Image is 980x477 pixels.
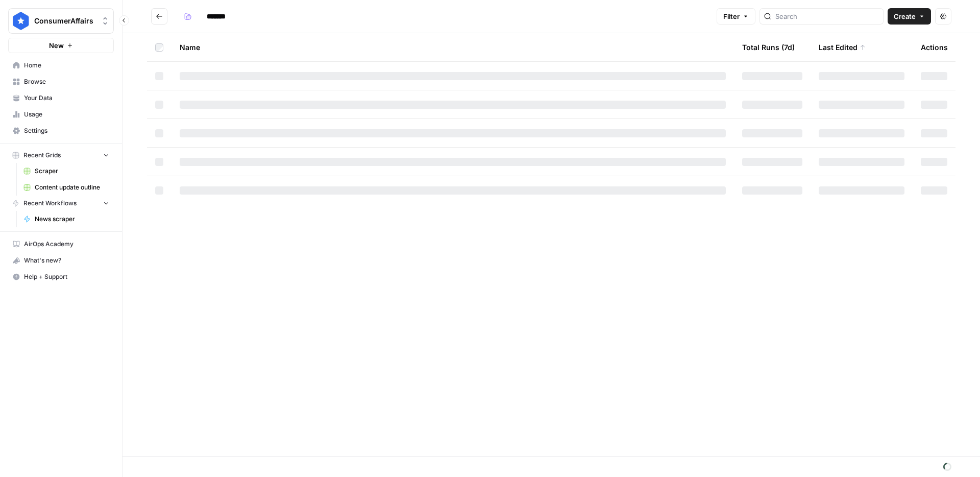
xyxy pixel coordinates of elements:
[8,57,114,74] a: Home
[24,126,109,135] span: Settings
[888,8,931,25] button: Create
[894,11,916,21] span: Create
[24,93,109,103] span: Your Data
[921,33,948,61] div: Actions
[24,240,109,249] span: AirOps Academy
[24,77,109,86] span: Browse
[8,196,114,211] button: Recent Workflows
[19,163,114,179] a: Scraper
[24,272,109,281] span: Help + Support
[717,8,755,25] button: Filter
[8,252,114,269] button: What's new?
[180,33,726,61] div: Name
[19,179,114,196] a: Content update outline
[8,123,114,139] a: Settings
[8,74,114,90] a: Browse
[742,33,795,61] div: Total Runs (7d)
[8,38,114,53] button: New
[8,90,114,106] a: Your Data
[8,8,114,34] button: Workspace: ConsumerAffairs
[8,269,114,285] button: Help + Support
[819,33,866,61] div: Last Edited
[19,211,114,227] a: News scraper
[35,166,109,176] span: Scraper
[151,8,167,25] button: Go back
[49,40,64,51] span: New
[775,11,879,21] input: Search
[23,151,61,160] span: Recent Grids
[34,16,96,26] span: ConsumerAffairs
[35,214,109,224] span: News scraper
[8,106,114,123] a: Usage
[23,199,77,208] span: Recent Workflows
[24,110,109,119] span: Usage
[8,236,114,252] a: AirOps Academy
[723,11,740,21] span: Filter
[9,253,113,268] div: What's new?
[24,61,109,70] span: Home
[35,183,109,192] span: Content update outline
[12,12,30,30] img: ConsumerAffairs Logo
[8,148,114,163] button: Recent Grids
